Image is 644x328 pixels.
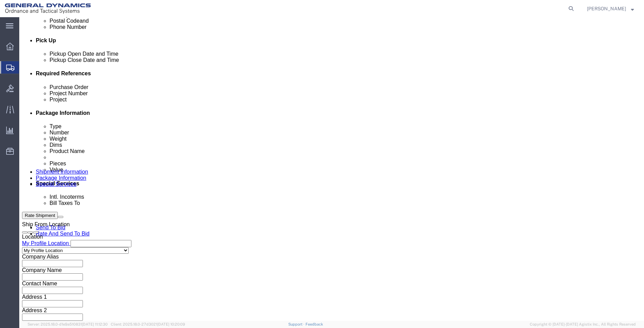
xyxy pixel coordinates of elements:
[587,5,626,12] span: LaShirl Montgomery
[19,17,644,321] iframe: FS Legacy Container
[5,3,91,14] img: logo
[288,322,305,326] a: Support
[28,322,108,326] span: Server: 2025.18.0-d1e9a510831
[111,322,185,326] span: Client: 2025.18.0-27d3021
[157,322,185,326] span: [DATE] 10:20:09
[530,321,636,327] span: Copyright © [DATE]-[DATE] Agistix Inc., All Rights Reserved
[305,322,323,326] a: Feedback
[82,322,108,326] span: [DATE] 11:12:30
[587,4,634,13] button: [PERSON_NAME]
